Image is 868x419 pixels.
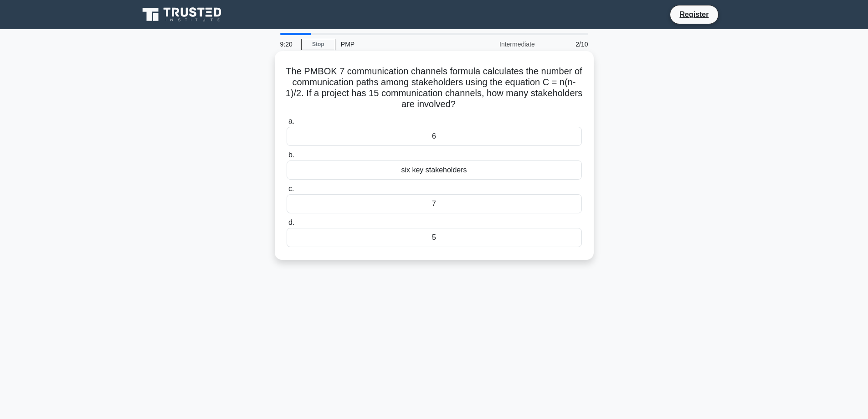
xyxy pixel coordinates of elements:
div: 2/10 [540,35,594,53]
a: Stop [301,39,335,50]
div: six key stakeholders [287,160,582,180]
div: 7 [287,194,582,213]
span: a. [288,117,294,125]
span: d. [288,218,294,226]
div: 6 [287,127,582,146]
div: 9:20 [275,35,301,53]
a: Register [674,9,714,20]
span: c. [288,185,294,192]
span: b. [288,151,294,159]
h5: The PMBOK 7 communication channels formula calculates the number of communication paths among sta... [286,66,583,110]
div: 5 [287,228,582,247]
div: PMP [335,35,461,53]
div: Intermediate [461,35,540,53]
